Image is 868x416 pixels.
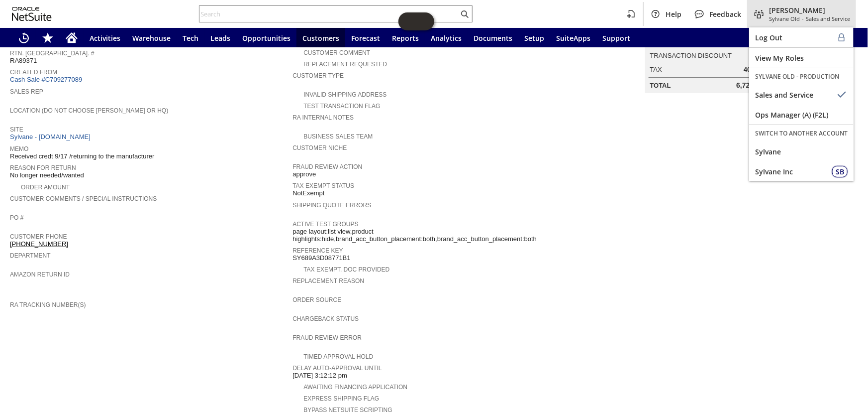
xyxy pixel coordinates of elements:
span: Forecast [351,33,380,43]
a: Transaction Discount [650,52,732,59]
span: No longer needed/wanted [10,171,84,179]
a: Fraud Review Action [292,163,362,170]
span: Leads [210,33,230,43]
a: Customer Phone [10,233,67,240]
svg: Recent Records [18,32,30,44]
span: Reports [392,33,419,43]
label: SYLVANE OLD - PRODUCTION [755,72,848,81]
span: Analytics [431,33,462,43]
a: Awaiting Financing Application [303,384,407,391]
svg: Home [66,32,78,44]
a: RA Internal Notes [292,114,354,121]
a: Created From [10,69,57,76]
a: Memo [10,145,28,152]
a: Leads [204,28,236,48]
a: Customer Comment [303,49,370,56]
iframe: Click here to launch Oracle Guided Learning Help Panel [398,12,434,30]
span: Warehouse [132,33,171,43]
label: SWITCH TO ANOTHER ACCOUNT [755,129,848,138]
span: Sales and Service [755,90,836,100]
span: Sales and Service [806,15,850,22]
a: Department [10,252,51,259]
span: 6,729.49 [736,81,764,90]
span: Opportunities [242,33,290,43]
a: Test Transaction Flag [303,103,380,110]
a: Sylvane Inc [749,161,854,181]
a: Sales Rep [10,88,43,95]
a: Sales and Service [749,85,854,105]
a: Replacement Requested [303,61,387,68]
span: approve [292,170,316,178]
a: Shipping Quote Errors [292,202,371,209]
a: Reports [386,28,425,48]
span: Tech [183,33,198,43]
span: Activities [90,33,120,43]
a: Business Sales Team [303,133,373,140]
a: Tax [650,66,662,73]
span: Feedback [709,9,741,19]
a: Analytics [425,28,468,48]
span: Customers [302,33,339,43]
span: Documents [474,33,512,43]
a: Sylvane [749,141,854,161]
a: Sylvane - [DOMAIN_NAME] [10,133,93,140]
a: Support [596,28,636,48]
span: [PERSON_NAME] [769,5,850,15]
a: Order Source [292,296,341,303]
a: Bypass NetSuite Scripting [303,407,392,414]
a: Express Shipping Flag [303,395,379,402]
a: Cash Sale #C709277089 [10,76,82,83]
a: Replacement reason [292,277,364,284]
a: PO # [10,214,23,221]
a: Warehouse [126,28,177,48]
a: SuiteApps [550,28,596,48]
span: Sylvane [755,147,848,156]
a: Home [60,28,84,48]
a: Tax Exempt. Doc Provided [303,266,389,273]
a: Ops Manager (A) (F2L) [749,105,854,125]
a: Delay Auto-Approval Until [292,365,382,372]
span: - [802,15,804,22]
a: [PHONE_NUMBER] [10,240,68,248]
a: Setup [518,28,550,48]
a: Documents [468,28,518,48]
a: Customer Niche [292,144,347,151]
a: Invalid Shipping Address [303,91,386,98]
span: Setup [524,33,544,43]
span: SuiteApps [556,33,590,43]
a: Customer Comments / Special Instructions [10,195,157,202]
input: Search [199,8,459,20]
a: Active Test Groups [292,221,358,228]
span: Received credt 9/17 /returning to the manufacturer [10,152,155,160]
a: Reference Key [292,247,343,254]
span: [DATE] 3:12:12 pm [292,372,347,380]
a: Timed Approval Hold [303,353,373,360]
span: Sylvane Old [769,15,800,22]
a: Customers [296,28,345,48]
span: Sylvane Inc [755,167,824,176]
div: Shortcuts [36,28,60,48]
a: Fraud Review Error [292,334,362,341]
span: 409.50 [744,66,764,74]
a: Forecast [345,28,386,48]
a: View My Roles [749,48,854,68]
a: Tech [177,28,204,48]
a: Location (Do Not Choose [PERSON_NAME] or HQ) [10,107,168,114]
a: Rtn. [GEOGRAPHIC_DATA]. # [10,50,94,57]
span: NotExempt [292,189,324,197]
a: Log Out [749,27,854,47]
svg: logo [12,7,52,21]
span: View My Roles [755,53,848,63]
a: Amazon Return ID [10,271,70,278]
svg: Search [459,8,471,20]
span: Help [666,9,681,19]
a: RA Tracking Number(s) [10,301,86,308]
svg: Shortcuts [42,32,54,44]
a: Tax Exempt Status [292,182,354,189]
a: Recent Records [12,28,36,48]
a: Reason For Return [10,164,76,171]
span: page layout:list view,product highlights:hide,brand_acc_button_placement:both,brand_acc_button_pl... [292,228,570,243]
span: Log Out [755,33,836,42]
span: RA89371 [10,57,37,65]
a: Order Amount [21,184,70,191]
